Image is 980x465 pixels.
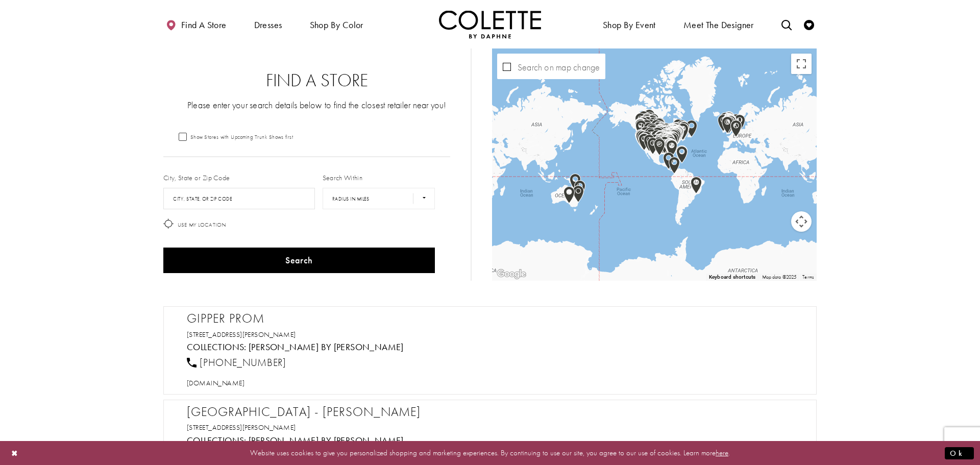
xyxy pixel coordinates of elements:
button: Toggle fullscreen view [791,54,812,74]
span: Collections: [187,341,247,353]
button: Search [163,248,435,273]
h2: [GEOGRAPHIC_DATA] - [PERSON_NAME] [187,404,803,420]
a: Check Wishlist [801,10,817,38]
div: Map with store locations [492,48,817,281]
h2: Gipper Prom [187,311,803,326]
a: Open this area in Google Maps (opens a new window) [495,267,528,281]
span: Meet the designer [683,20,754,30]
img: Colette by Daphne [439,10,541,38]
a: [PHONE_NUMBER] [187,356,286,369]
label: City, State or Zip Code [163,173,230,183]
label: Search Within [323,173,362,183]
a: Visit Colette by Daphne page - Opens in new tab [249,341,404,353]
button: Submit Dialog [945,447,974,459]
button: Map camera controls [791,211,812,232]
span: Dresses [252,10,285,38]
span: [DOMAIN_NAME] [187,378,244,387]
button: Close Dialog [6,444,23,462]
span: [PHONE_NUMBER] [200,356,286,369]
a: Visit Home Page [439,10,541,38]
span: Shop by color [310,20,363,30]
span: Dresses [254,20,282,30]
span: Shop by color [307,10,366,38]
p: Please enter your search details below to find the closest retailer near you! [184,99,450,111]
a: Opens in new tab [187,378,244,387]
a: Opens in new tab [187,423,296,432]
a: here [716,448,728,458]
a: Opens in new tab [187,330,296,339]
span: Shop By Event [603,20,656,30]
img: Google [495,267,528,281]
a: Toggle search [779,10,794,38]
select: Radius In Miles [323,188,435,209]
a: Meet the designer [681,10,756,38]
button: Keyboard shortcuts [708,274,755,281]
span: Find a store [181,20,227,30]
p: Website uses cookies to give you personalized shopping and marketing experiences. By continuing t... [73,446,906,460]
a: Terms (opens in new tab) [802,274,814,280]
h2: Find a Store [184,70,450,91]
span: Collections: [187,434,247,446]
input: City, State, or ZIP Code [163,188,315,209]
a: Visit Colette by Daphne page - Opens in new tab [249,434,404,446]
a: Find a store [163,10,229,38]
span: Map data ©2025 [762,274,797,280]
span: Shop By Event [600,10,658,38]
